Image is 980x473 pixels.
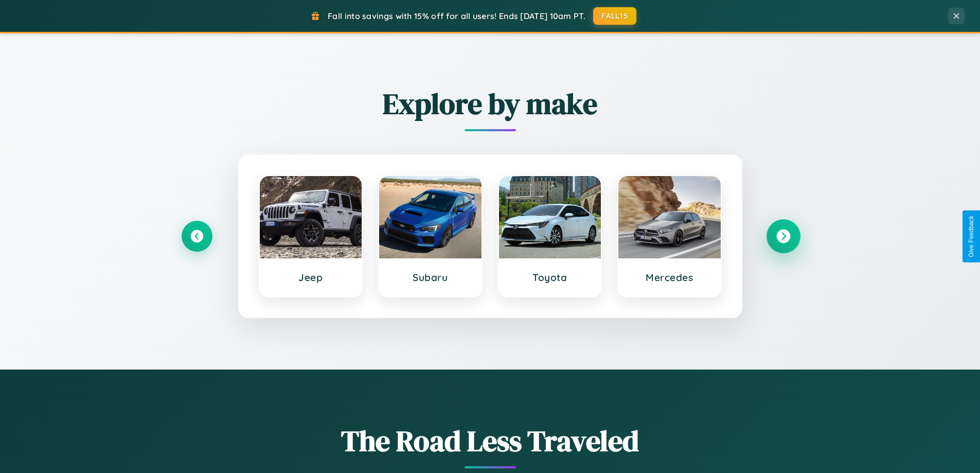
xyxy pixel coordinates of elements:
[182,84,799,124] h2: Explore by make
[593,7,636,25] button: FALL15
[182,421,799,461] h1: The Road Less Traveled
[968,216,975,257] div: Give Feedback
[509,271,591,284] h3: Toyota
[389,271,471,284] h3: Subaru
[270,271,352,284] h3: Jeep
[629,271,710,284] h3: Mercedes
[328,11,585,21] span: Fall into savings with 15% off for all users! Ends [DATE] 10am PT.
